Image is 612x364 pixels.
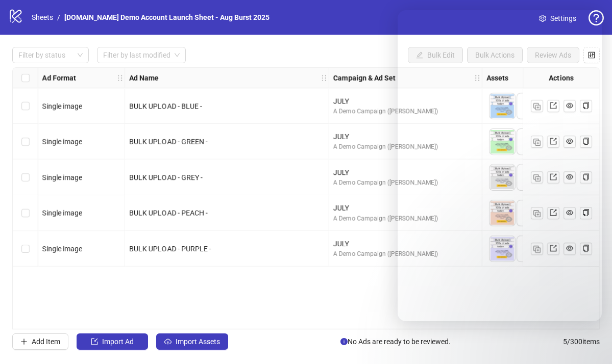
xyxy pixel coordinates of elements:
span: holder [124,74,131,82]
span: holder [328,74,335,82]
div: Select row 1 [13,88,38,124]
span: Single image [42,209,82,217]
div: JULY [333,202,478,214]
div: Select row 2 [13,124,38,160]
span: 5 / 300 items [563,336,600,347]
div: Select row 3 [13,160,38,195]
span: info-circle [340,338,348,345]
span: BULK UPLOAD - BLUE - [129,102,202,110]
strong: Campaign & Ad Set [333,72,396,84]
span: Add Item [32,337,60,346]
div: A Demo Campaign ([PERSON_NAME]) [333,249,478,259]
div: Select row 4 [13,195,38,231]
iframe: Intercom live chat [577,329,602,354]
a: Sheets [30,12,55,23]
div: Resize Ad Name column [326,68,329,88]
span: holder [116,74,124,82]
button: Import Ad [77,333,148,350]
span: holder [321,74,328,82]
li: / [57,12,60,23]
div: JULY [333,167,478,178]
span: cloud-upload [164,338,172,345]
div: A Demo Campaign ([PERSON_NAME]) [333,178,478,188]
div: Select row 5 [13,231,38,267]
div: A Demo Campaign ([PERSON_NAME]) [333,107,478,116]
span: BULK UPLOAD - GREY - [129,173,203,181]
div: JULY [333,131,478,142]
span: No Ads are ready to be reviewed. [340,336,451,347]
iframe: Intercom live chat [398,10,602,321]
span: import [91,338,98,345]
strong: Ad Name [129,72,159,84]
div: Resize Ad Format column [122,68,125,88]
span: Single image [42,102,82,110]
div: A Demo Campaign ([PERSON_NAME]) [333,142,478,152]
span: BULK UPLOAD - PEACH - [129,209,208,217]
div: A Demo Campaign ([PERSON_NAME]) [333,214,478,223]
strong: Ad Format [42,72,76,84]
button: Add Item [12,333,68,350]
span: Single image [42,245,82,253]
span: Single image [42,173,82,181]
span: Import Ad [102,337,134,346]
span: Single image [42,138,82,146]
span: Import Assets [176,337,220,346]
span: BULK UPLOAD - PURPLE - [129,245,211,253]
div: Select all rows [13,68,38,88]
div: JULY [333,238,478,249]
div: JULY [333,95,478,107]
a: [DOMAIN_NAME] Demo Account Launch Sheet - Aug Burst 2025 [62,12,272,23]
button: Import Assets [156,333,228,350]
span: BULK UPLOAD - GREEN - [129,138,208,146]
span: plus [20,338,28,345]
